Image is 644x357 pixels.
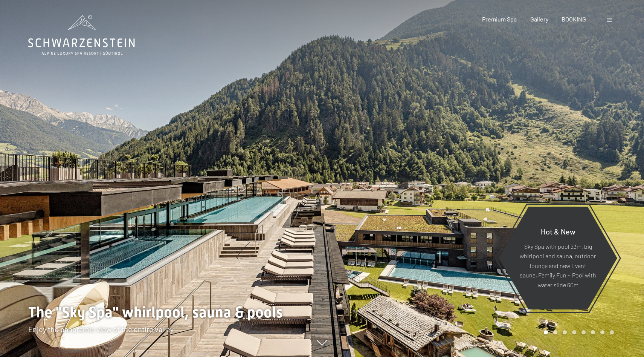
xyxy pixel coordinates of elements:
[572,330,576,334] div: Carousel Page 4
[541,227,575,236] span: Hot & New
[530,15,548,23] a: Gallery
[562,15,586,23] a: BOOKING
[517,241,599,290] p: Sky Spa with pool 23m, big whirlpool and sauna, outdoor lounge and new Event sauna, Family Fun - ...
[563,330,567,334] div: Carousel Page 3
[600,330,604,334] div: Carousel Page 7
[610,330,614,334] div: Carousel Page 8
[482,15,517,23] a: Premium Spa
[553,330,557,334] div: Carousel Page 2
[591,330,595,334] div: Carousel Page 6
[544,330,548,334] div: Carousel Page 1 (Current Slide)
[581,330,586,334] div: Carousel Page 5
[541,330,614,334] div: Carousel Pagination
[498,206,618,310] a: Hot & New Sky Spa with pool 23m, big whirlpool and sauna, outdoor lounge and new Event sauna, Fam...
